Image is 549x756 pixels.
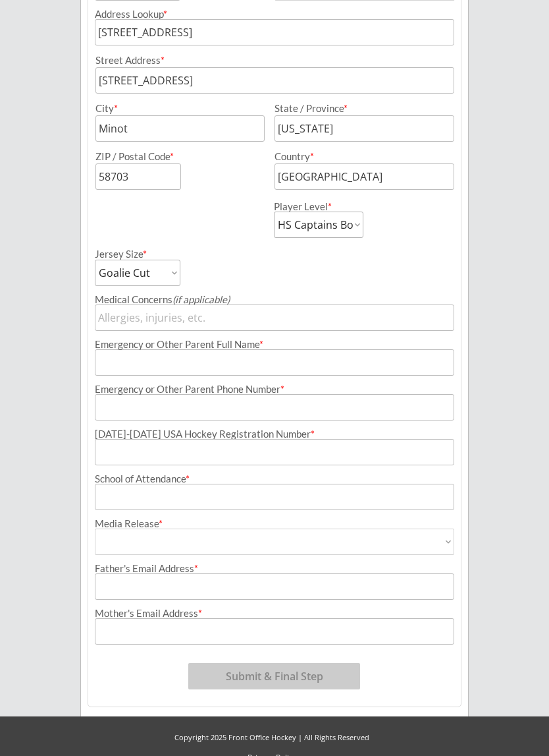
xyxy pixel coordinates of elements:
[95,103,263,113] div: City
[95,384,454,394] div: Emergency or Other Parent Phone Number
[274,202,363,212] div: Player Level
[95,19,454,45] input: Street, City, Province/State
[95,249,163,259] div: Jersey Size
[274,103,438,113] div: State / Province
[95,474,454,484] div: School of Attendance
[95,429,454,439] div: [DATE]-[DATE] USA Hockey Registration Number
[95,564,454,573] div: Father's Email Address
[162,732,382,742] div: Copyright 2025 Front Office Hockey | All Rights Reserved
[95,305,454,331] input: Allergies, injuries, etc.
[95,519,454,529] div: Media Release
[95,9,454,19] div: Address Lookup
[172,293,230,305] em: (if applicable)
[95,152,263,161] div: ZIP / Postal Code
[95,608,454,618] div: Mother's Email Address
[274,152,438,161] div: Country
[188,663,360,689] button: Submit & Final Step
[95,339,454,349] div: Emergency or Other Parent Full Name
[95,295,454,305] div: Medical Concerns
[95,55,454,65] div: Street Address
